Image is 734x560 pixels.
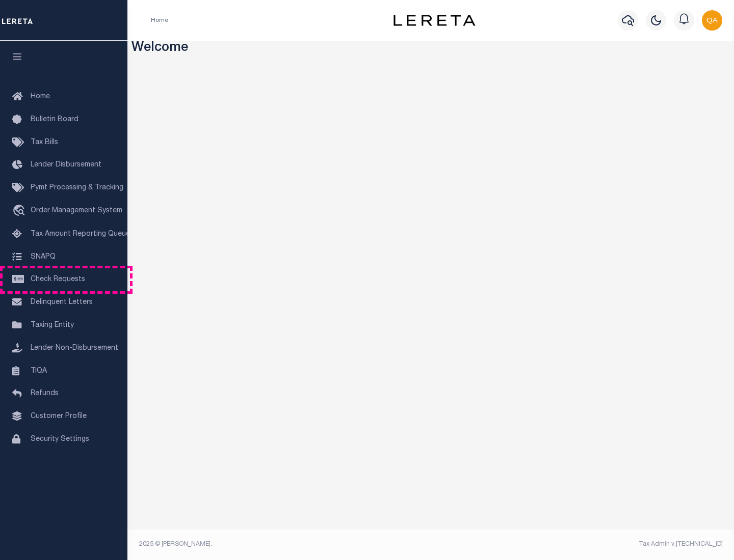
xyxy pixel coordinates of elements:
[132,41,730,57] h3: Welcome
[31,231,130,238] span: Tax Amount Reporting Queue
[31,367,47,374] span: TIQA
[31,207,122,214] span: Order Management System
[132,540,431,549] div: 2025 © [PERSON_NAME].
[31,299,93,306] span: Delinquent Letters
[31,322,74,329] span: Taxing Entity
[31,184,123,191] span: Pymt Processing & Tracking
[31,345,118,352] span: Lender Non-Disbursement
[31,139,58,146] span: Tax Bills
[31,161,101,169] span: Lender Disbursement
[394,15,475,26] img: logo-dark.svg
[31,413,87,420] span: Customer Profile
[31,93,50,100] span: Home
[31,390,59,397] span: Refunds
[31,276,85,283] span: Check Requests
[31,436,89,443] span: Security Settings
[12,205,29,218] i: travel_explore
[702,10,722,31] img: svg+xml;base64,PHN2ZyB4bWxucz0iaHR0cDovL3d3dy53My5vcmcvMjAwMC9zdmciIHBvaW50ZXItZXZlbnRzPSJub25lIi...
[438,540,723,549] div: Tax Admin v.[TECHNICAL_ID]
[31,116,78,123] span: Bulletin Board
[31,253,56,260] span: SNAPQ
[151,16,168,25] li: Home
